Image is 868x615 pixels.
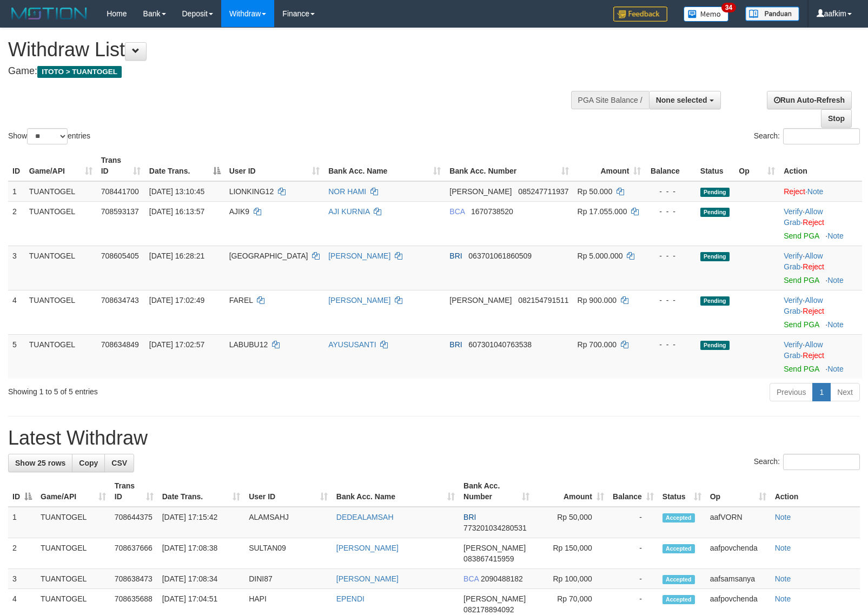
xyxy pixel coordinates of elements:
[784,340,823,360] a: Allow Grab
[578,296,617,305] span: Rp 900.000
[104,454,134,472] a: CSV
[463,524,527,532] span: Copy 773201034280531 to clipboard
[8,66,568,77] h4: Game:
[700,296,730,306] span: Pending
[110,476,158,507] th: Trans ID: activate to sort column ascending
[650,206,691,217] div: - - -
[101,296,139,305] span: 708634743
[72,454,105,472] a: Copy
[706,507,771,538] td: aafVORN
[706,476,771,507] th: Op: activate to sort column ascending
[784,276,819,285] a: Send PGA
[8,181,25,202] td: 1
[8,246,25,290] td: 3
[812,383,831,401] a: 1
[8,128,90,144] label: Show entries
[8,334,25,379] td: 5
[784,365,819,373] a: Send PGA
[36,507,110,538] td: TUANTOGEL
[650,295,691,306] div: - - -
[784,232,819,240] a: Send PGA
[771,476,860,507] th: Action
[745,6,799,21] img: panduan.png
[649,91,721,109] button: None selected
[328,340,376,349] a: AYUSUSANTI
[36,476,110,507] th: Game/API: activate to sort column ascending
[229,187,274,196] span: LIONKING12
[775,574,791,583] a: Note
[101,252,139,260] span: 708605405
[779,290,862,334] td: · ·
[25,181,97,202] td: TUANTOGEL
[734,150,779,181] th: Op: activate to sort column ascending
[534,507,608,538] td: Rp 50,000
[775,513,791,521] a: Note
[783,454,860,470] input: Search:
[101,207,139,216] span: 708593137
[721,3,736,12] span: 34
[827,232,844,240] a: Note
[449,296,512,305] span: [PERSON_NAME]
[149,187,204,196] span: [DATE] 13:10:45
[608,538,658,569] td: -
[658,476,706,507] th: Status: activate to sort column ascending
[324,150,445,181] th: Bank Acc. Name: activate to sort column ascending
[706,538,771,569] td: aafpovchenda
[336,574,399,583] a: [PERSON_NAME]
[779,201,862,246] td: · ·
[827,276,844,285] a: Note
[36,569,110,589] td: TUANTOGEL
[145,150,225,181] th: Date Trans.: activate to sort column descending
[229,252,308,260] span: [GEOGRAPHIC_DATA]
[700,208,730,217] span: Pending
[8,5,90,22] img: MOTION_logo.png
[449,252,462,260] span: BRI
[608,569,658,589] td: -
[696,150,735,181] th: Status
[25,334,97,379] td: TUANTOGEL
[449,207,465,216] span: BCA
[15,459,65,467] span: Show 25 rows
[775,594,791,603] a: Note
[578,340,617,349] span: Rp 700.000
[662,544,695,553] span: Accepted
[36,538,110,569] td: TUANTOGEL
[784,296,823,315] a: Allow Grab
[244,476,332,507] th: User ID: activate to sort column ascending
[656,96,707,104] span: None selected
[158,476,244,507] th: Date Trans.: activate to sort column ascending
[25,201,97,246] td: TUANTOGEL
[149,252,204,260] span: [DATE] 16:28:21
[784,252,803,260] a: Verify
[244,538,332,569] td: SULTAN09
[8,39,568,61] h1: Withdraw List
[803,262,824,271] a: Reject
[149,296,204,305] span: [DATE] 17:02:49
[336,544,399,552] a: [PERSON_NAME]
[110,569,158,589] td: 708638473
[8,507,36,538] td: 1
[336,513,394,521] a: DEDEALAMSAH
[803,351,824,360] a: Reject
[767,91,852,109] a: Run Auto-Refresh
[779,334,862,379] td: · ·
[662,575,695,584] span: Accepted
[645,150,695,181] th: Balance
[229,207,249,216] span: AJIK9
[37,66,122,78] span: ITOTO > TUANTOGEL
[608,507,658,538] td: -
[463,554,514,563] span: Copy 083867415959 to clipboard
[328,187,366,196] a: NOR HAMI
[706,569,771,589] td: aafsamsanya
[229,296,253,305] span: FAREL
[827,365,844,373] a: Note
[8,454,72,472] a: Show 25 rows
[573,150,646,181] th: Amount: activate to sort column ascending
[770,383,813,401] a: Previous
[328,296,390,305] a: [PERSON_NAME]
[784,252,823,271] a: Allow Grab
[481,574,523,583] span: Copy 2090488182 to clipboard
[518,187,568,196] span: Copy 085247711937 to clipboard
[25,150,97,181] th: Game/API: activate to sort column ascending
[149,340,204,349] span: [DATE] 17:02:57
